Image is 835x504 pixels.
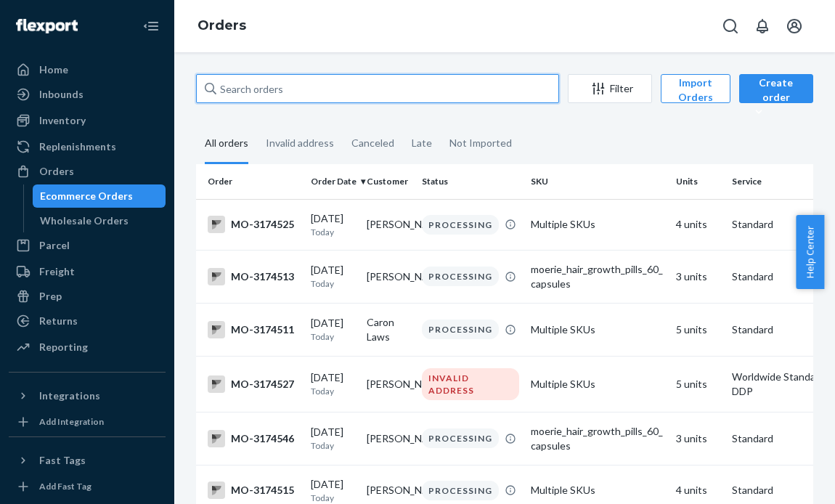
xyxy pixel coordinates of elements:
a: Returns [9,309,166,333]
div: MO-3174513 [208,268,299,285]
td: Multiple SKUs [525,199,670,250]
a: Reporting [9,336,166,359]
button: Close Navigation [137,12,166,41]
th: Service [726,164,835,199]
div: Invalid address [266,124,334,162]
th: Status [416,164,525,199]
div: Wholesale Orders [40,214,129,228]
div: Not Imported [449,124,512,162]
div: MO-3174527 [208,375,299,393]
a: Wholesale Orders [33,209,166,232]
div: Filter [569,81,651,96]
a: Add Fast Tag [9,478,166,495]
ol: breadcrumbs [186,5,258,47]
div: PROCESSING [422,267,499,286]
div: INVALID ADDRESS [422,368,519,400]
div: Freight [39,264,75,279]
p: Standard [732,483,829,497]
div: [DATE] [311,263,355,290]
p: Today [311,277,355,290]
div: PROCESSING [422,215,499,235]
th: Order [196,164,305,199]
td: Multiple SKUs [525,356,670,412]
div: [DATE] [311,211,355,238]
p: Today [311,439,355,452]
a: Freight [9,260,166,283]
td: 4 units [670,199,726,250]
div: Inbounds [39,87,83,102]
button: Filter [568,74,652,103]
div: MO-3174525 [208,216,299,233]
div: [DATE] [311,370,355,397]
button: Integrations [9,384,166,407]
td: 3 units [670,250,726,303]
div: [DATE] [311,477,355,504]
div: Customer [367,175,411,187]
p: Standard [732,269,829,284]
div: Replenishments [39,139,116,154]
p: Today [311,226,355,238]
div: PROCESSING [422,481,499,500]
th: Units [670,164,726,199]
div: Late [412,124,432,162]
div: moerie_hair_growth_pills_60_capsules [531,262,664,291]
button: Create order [739,74,813,103]
div: moerie_hair_growth_pills_60_capsules [531,424,664,453]
td: [PERSON_NAME] [361,250,417,303]
a: Home [9,58,166,81]
div: PROCESSING [422,428,499,448]
button: Open notifications [748,12,777,41]
button: Open Search Box [716,12,745,41]
button: Import Orders [661,74,730,103]
a: Orders [9,160,166,183]
div: Parcel [39,238,70,253]
p: Standard [732,431,829,446]
button: Fast Tags [9,449,166,472]
td: [PERSON_NAME] [361,412,417,465]
div: Add Fast Tag [39,480,91,492]
div: Canceled [351,124,394,162]
div: [DATE] [311,316,355,343]
div: Reporting [39,340,88,354]
a: Orders [197,17,246,33]
div: Returns [39,314,78,328]
a: Parcel [9,234,166,257]
td: 5 units [670,303,726,356]
td: Multiple SKUs [525,303,670,356]
div: MO-3174546 [208,430,299,447]
a: Prep [9,285,166,308]
span: Support [106,10,158,23]
div: Add Integration [39,415,104,428]
a: Replenishments [9,135,166,158]
div: Inventory [39,113,86,128]
p: Standard [732,217,829,232]
p: Today [311,330,355,343]
div: Ecommerce Orders [40,189,133,203]
div: PROCESSING [422,320,499,339]
a: Inventory [9,109,166,132]
td: Caron Laws [361,303,417,356]
div: MO-3174511 [208,321,299,338]
div: Integrations [39,389,100,403]
a: Inbounds [9,83,166,106]
th: SKU [525,164,670,199]
button: Open account menu [780,12,809,41]
button: Help Center [796,215,824,289]
input: Search orders [196,74,559,103]
p: Standard [732,322,829,337]
div: Home [39,62,68,77]
td: 3 units [670,412,726,465]
div: All orders [205,124,248,164]
div: Prep [39,289,62,304]
th: Order Date [305,164,361,199]
div: [DATE] [311,425,355,452]
div: Fast Tags [39,453,86,468]
img: Flexport logo [16,19,78,33]
a: Ecommerce Orders [33,184,166,208]
div: MO-3174515 [208,481,299,499]
p: Today [311,492,355,504]
p: Worldwide Standard DDP [732,370,829,399]
div: Create order [750,76,802,119]
td: [PERSON_NAME] [361,199,417,250]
